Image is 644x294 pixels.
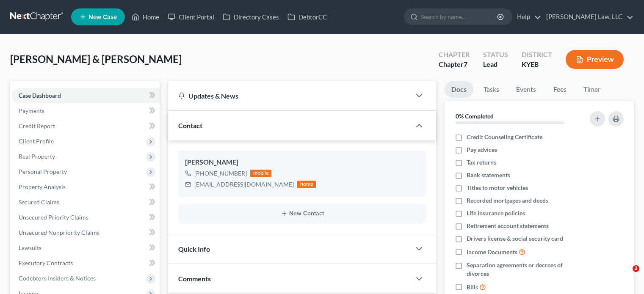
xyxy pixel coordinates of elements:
span: Credit Report [19,122,55,129]
a: Unsecured Priority Claims [12,210,160,225]
a: DebtorCC [283,9,331,25]
span: Contact [178,121,202,129]
span: Client Profile [19,137,54,145]
a: Docs [445,81,473,98]
a: Tasks [477,81,506,98]
div: home [297,181,316,188]
span: Personal Property [19,168,67,175]
div: [PERSON_NAME] [185,157,419,168]
a: Payments [12,103,160,118]
a: Unsecured Nonpriority Claims [12,225,160,240]
div: KYEB [522,60,552,69]
span: Drivers license & social security card [467,234,563,243]
button: New Contact [185,210,419,217]
span: Executory Contracts [19,259,73,267]
span: Tax returns [467,158,496,167]
div: Lead [483,60,508,69]
span: 2 [633,265,639,272]
span: Secured Claims [19,198,59,206]
a: Home [127,9,163,25]
a: Help [513,9,541,25]
span: Unsecured Priority Claims [19,214,88,221]
span: Comments [178,275,211,283]
div: Chapter [439,50,470,60]
a: Directory Cases [218,9,283,25]
span: Pay advices [467,146,497,154]
span: Unsecured Nonpriority Claims [19,229,100,236]
div: Chapter [439,60,470,69]
span: Credit Counseling Certificate [467,133,542,141]
span: Recorded mortgages and deeds [467,196,548,205]
input: Search by name... [421,9,498,25]
span: Life insurance policies [467,209,525,217]
span: Quick Info [178,245,210,253]
span: Income Documents [467,248,517,256]
a: Case Dashboard [12,88,160,103]
span: Property Analysis [19,183,66,190]
span: Separation agreements or decrees of divorces [467,261,579,278]
div: Status [483,50,508,60]
a: Events [509,81,543,98]
a: Fees [546,81,573,98]
iframe: Intercom live chat [615,265,636,286]
span: 7 [464,60,467,68]
span: New Case [88,14,117,20]
span: Bank statements [467,171,510,179]
span: Real Property [19,153,55,160]
a: [PERSON_NAME] Law, LLC [542,9,633,25]
a: Lawsuits [12,240,160,256]
span: Payments [19,107,44,114]
span: Codebtors Insiders & Notices [19,275,96,282]
span: Case Dashboard [19,92,61,99]
div: District [522,50,552,60]
span: Lawsuits [19,244,41,251]
a: Timer [577,81,607,98]
a: Credit Report [12,118,160,134]
span: Titles to motor vehicles [467,184,528,192]
span: Retirement account statements [467,222,549,230]
a: Executory Contracts [12,256,160,271]
div: Updates & News [178,91,401,100]
span: Bills [467,283,478,291]
div: [PHONE_NUMBER] [194,169,247,178]
strong: 0% Completed [456,113,494,120]
div: mobile [250,170,271,177]
a: Client Portal [163,9,218,25]
div: [EMAIL_ADDRESS][DOMAIN_NAME] [194,180,294,189]
button: Preview [566,50,624,69]
span: [PERSON_NAME] & [PERSON_NAME] [10,53,182,65]
a: Secured Claims [12,195,160,210]
a: Property Analysis [12,179,160,195]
